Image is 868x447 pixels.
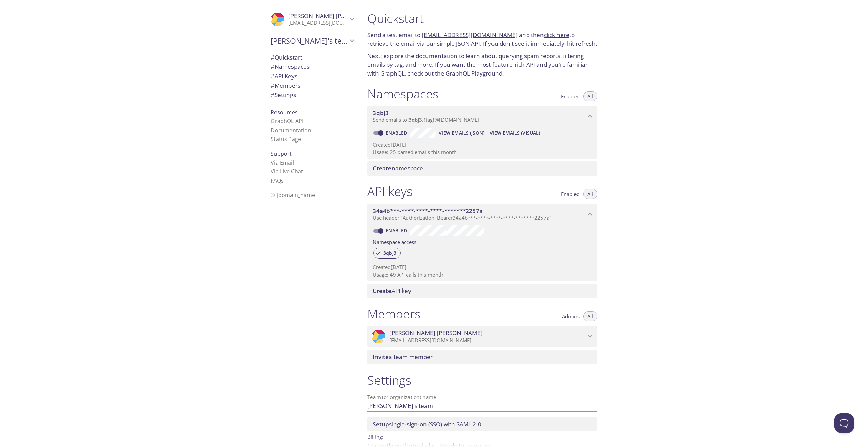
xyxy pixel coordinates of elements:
[271,82,274,89] span: #
[367,86,438,101] h1: Namespaces
[265,53,359,62] div: Quickstart
[834,413,854,433] iframe: Help Scout Beacon - Open
[367,31,597,48] p: Send a test email to and then to retrieve the email via our simple JSON API. If you don't see it ...
[373,149,592,156] p: Usage: 25 parsed emails this month
[265,71,359,81] div: API Keys
[271,63,310,70] span: Namespaces
[281,177,284,184] span: s
[367,11,597,26] h1: Quickstart
[422,31,518,39] a: [EMAIL_ADDRESS][DOMAIN_NAME]
[385,130,410,136] a: Enabled
[271,117,303,125] a: GraphQL API
[439,129,484,137] span: View Emails (JSON)
[583,311,597,321] button: All
[271,63,274,70] span: #
[373,353,389,361] span: Invite
[271,168,303,175] a: Via Live Chat
[271,53,274,61] span: #
[271,53,302,61] span: Quickstart
[583,91,597,101] button: All
[367,350,597,364] div: Invite a team member
[288,12,382,20] span: [PERSON_NAME] [PERSON_NAME]
[265,32,359,50] div: Phillip's team
[367,284,597,298] div: Create API Key
[583,189,597,199] button: All
[367,326,597,347] div: Phillip Schroder
[385,227,410,234] a: Enabled
[373,248,401,259] div: 3qbj3
[271,91,274,99] span: #
[557,91,584,101] button: Enabled
[373,271,592,278] p: Usage: 49 API calls this month
[408,116,422,123] span: 3qbj3
[373,420,389,428] span: Setup
[373,109,389,117] span: 3qbj3
[271,91,296,99] span: Settings
[389,329,483,337] span: [PERSON_NAME] [PERSON_NAME]
[367,395,438,400] label: Team (or organization) name:
[367,106,597,127] div: 3qbj3 namespace
[271,135,301,143] a: Status Page
[544,31,569,39] a: click here
[379,250,400,256] span: 3qbj3
[265,90,359,100] div: Team Settings
[288,20,348,27] p: [EMAIL_ADDRESS][DOMAIN_NAME]
[557,189,584,199] button: Enabled
[367,161,597,176] div: Create namespace
[373,116,479,123] span: Send emails to . {tag} @[DOMAIN_NAME]
[373,420,481,428] span: single-sign-on (SSO) with SAML 2.0
[367,306,420,321] h1: Members
[373,164,423,172] span: namespace
[271,150,292,158] span: Support
[265,8,359,31] div: Phillip Schroder
[416,52,457,60] a: documentation
[265,62,359,71] div: Namespaces
[373,264,592,271] p: Created [DATE]
[265,81,359,90] div: Members
[367,184,413,199] h1: API keys
[487,128,543,138] button: View Emails (Visual)
[367,431,597,441] p: Billing:
[271,159,294,166] a: Via Email
[271,109,298,116] span: Resources
[373,287,411,295] span: API key
[373,236,418,246] label: Namespace access:
[367,52,597,78] p: Next: explore the to learn about querying spam reports, filtering emails by tag, and more. If you...
[558,311,584,321] button: Admins
[271,191,317,199] span: © [DOMAIN_NAME]
[373,353,433,361] span: a team member
[367,372,597,388] h1: Settings
[271,72,297,80] span: API Keys
[389,337,586,344] p: [EMAIL_ADDRESS][DOMAIN_NAME]
[373,287,391,295] span: Create
[367,417,597,431] div: Setup SSO
[373,141,592,148] p: Created [DATE]
[446,69,502,77] a: GraphQL Playground
[271,36,348,46] span: [PERSON_NAME]'s team
[436,128,487,138] button: View Emails (JSON)
[373,164,391,172] span: Create
[271,177,284,184] a: FAQ
[271,72,274,80] span: #
[490,129,540,137] span: View Emails (Visual)
[271,127,311,134] a: Documentation
[271,82,300,89] span: Members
